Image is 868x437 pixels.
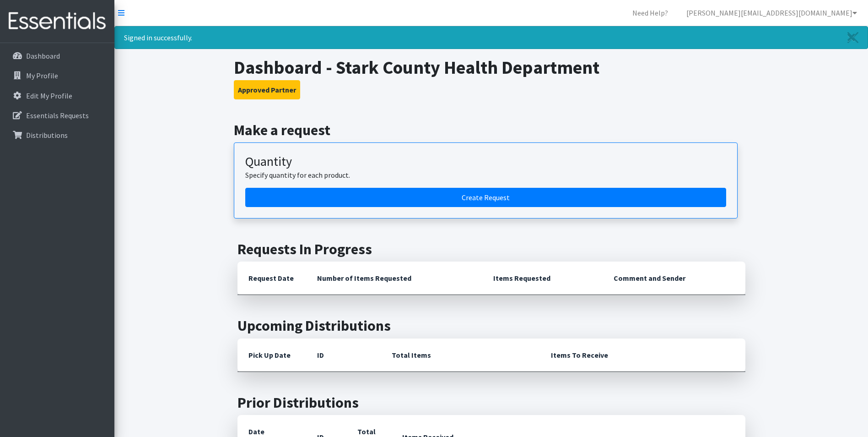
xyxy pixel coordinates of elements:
[482,262,603,295] th: Items Requested
[4,126,111,144] a: Distributions
[234,121,749,139] h2: Make a request
[26,91,72,100] p: Edit My Profile
[26,131,68,140] p: Distributions
[26,111,89,120] p: Essentials Requests
[26,71,58,80] p: My Profile
[679,4,864,22] a: [PERSON_NAME][EMAIL_ADDRESS][DOMAIN_NAME]
[838,27,868,49] a: Close
[237,240,745,258] h2: Requests In Progress
[625,4,675,22] a: Need Help?
[234,56,749,78] h1: Dashboard - Stark County Health Department
[4,47,111,65] a: Dashboard
[245,188,726,207] a: Create a request by quantity
[4,66,111,85] a: My Profile
[4,6,111,37] img: HumanEssentials
[114,26,868,49] div: Signed in successfully.
[306,339,381,372] th: ID
[603,262,745,295] th: Comment and Sender
[237,262,306,295] th: Request Date
[245,154,726,169] h3: Quantity
[237,317,745,334] h2: Upcoming Distributions
[237,394,745,411] h2: Prior Distributions
[237,339,306,372] th: Pick Up Date
[4,106,111,125] a: Essentials Requests
[4,87,111,105] a: Edit My Profile
[381,339,540,372] th: Total Items
[540,339,745,372] th: Items To Receive
[234,80,300,99] button: Approved Partner
[26,51,60,60] p: Dashboard
[245,169,726,180] p: Specify quantity for each product.
[306,262,483,295] th: Number of Items Requested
